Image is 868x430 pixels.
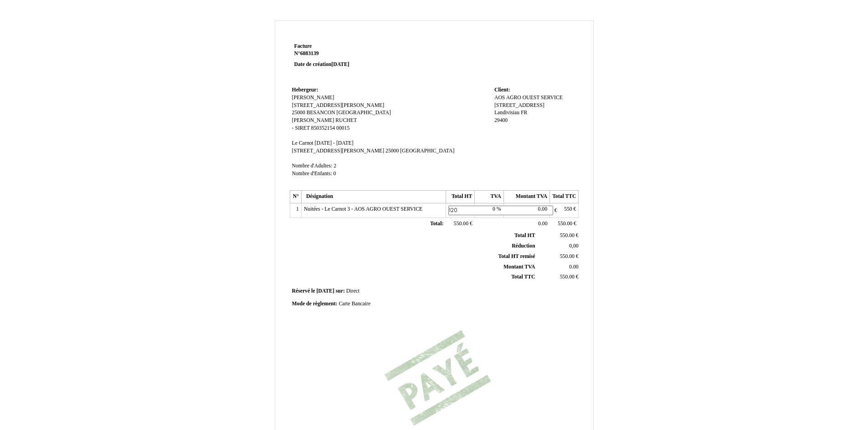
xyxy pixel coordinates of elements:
[335,117,357,123] span: RUCHET
[537,251,580,262] td: €
[315,140,354,146] span: [DATE] - [DATE]
[292,171,332,177] span: Nombre d'Enfants:
[569,264,578,270] span: 0.00
[336,288,345,294] span: sur:
[475,191,503,203] th: TVA
[292,125,294,131] span: -
[292,301,338,307] span: Mode de règlement:
[334,163,336,169] span: 2
[537,231,580,241] td: €
[307,110,335,116] span: BESANCON
[493,206,495,212] span: 0
[498,253,535,259] span: Total HT remisé
[430,221,443,227] span: Total:
[290,191,301,203] th: N°
[294,50,403,57] strong: N°
[292,102,385,108] span: [STREET_ADDRESS][PERSON_NAME]
[334,171,336,177] span: 0
[292,148,385,154] span: [STREET_ADDRESS][PERSON_NAME]
[494,117,508,123] span: 29400
[550,191,579,203] th: Total TTC
[337,110,391,116] span: [GEOGRAPHIC_DATA]
[331,61,349,67] span: [DATE]
[538,206,547,212] span: 0.00
[550,203,579,218] td: €
[511,274,535,280] span: Total TTC
[503,264,535,270] span: Montant TVA
[560,233,575,238] span: 550.00
[560,274,575,280] span: 550.00
[537,272,580,283] td: €
[339,301,370,307] span: Carte Bancaire
[494,87,510,93] span: Client:
[294,61,349,67] strong: Date de création
[292,117,334,123] span: [PERSON_NAME]
[290,203,301,218] td: 1
[512,243,535,249] span: Réduction
[292,140,313,146] span: Le Carnot
[316,288,334,294] span: [DATE]
[446,218,474,230] td: €
[292,288,315,294] span: Réservé le
[454,221,468,227] span: 550.00
[400,148,454,154] span: [GEOGRAPHIC_DATA]
[292,95,334,101] span: [PERSON_NAME]
[564,206,572,212] span: 550
[292,110,305,116] span: 25000
[550,218,579,230] td: €
[514,233,535,238] span: Total HT
[541,95,563,101] span: SERVICE
[346,288,360,294] span: Direct
[494,102,544,108] span: [STREET_ADDRESS]
[521,110,527,116] span: FR
[503,191,550,203] th: Montant TVA
[301,191,446,203] th: Désignation
[494,95,539,101] span: AOS AGRO OUEST
[569,243,578,249] span: 0,00
[558,221,572,227] span: 550.00
[300,51,319,56] span: 6883139
[385,148,399,154] span: 25000
[295,125,349,131] span: SIRET 850352154 00015
[294,43,312,49] span: Facture
[475,203,503,218] td: %
[446,191,474,203] th: Total HT
[292,163,333,169] span: Nombre d'Adultes:
[446,203,474,218] td: €
[538,221,547,227] span: 0.00
[560,253,575,259] span: 550.00
[292,87,318,93] span: Hebergeur:
[304,206,422,212] span: Nuitées - Le Carnot 3 - AOS AGRO OUEST SERVICE
[494,110,519,116] span: Landivisiau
